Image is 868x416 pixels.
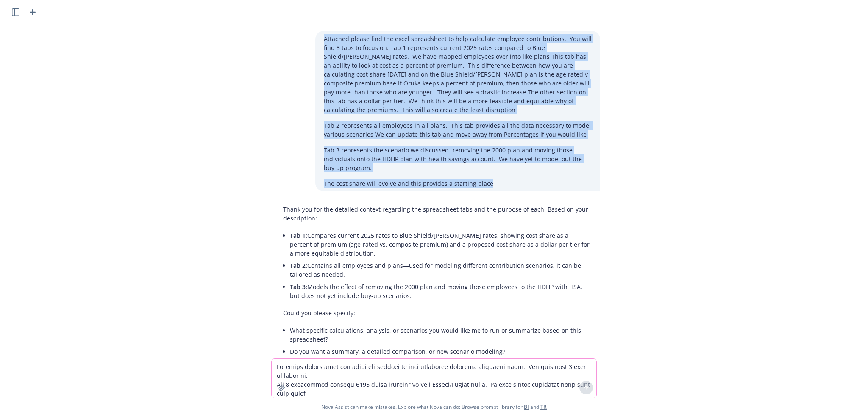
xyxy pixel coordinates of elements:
[290,231,307,240] span: Tab 1:
[290,324,592,345] li: What specific calculations, analysis, or scenarios you would like me to run or summarize based on...
[283,205,592,223] p: Thank you for the detailed context regarding the spreadsheet tabs and the purpose of each. Based ...
[524,403,529,410] a: BI
[283,309,592,317] p: Could you please specify:
[324,121,592,139] p: Tab 2 represents all employees in all plans. This tab provides all the data necessary to model va...
[290,281,592,302] li: Models the effect of removing the 2000 plan and moving those employees to the HDHP with HSA, but ...
[324,34,592,114] p: Attached please find the excel spreadsheet to help calculate employee contributions. You will fin...
[290,345,592,358] li: Do you want a summary, a detailed comparison, or new scenario modeling?
[290,283,307,291] span: Tab 3:
[324,146,592,172] p: Tab 3 represents the scenario we discussed- removing the 2000 plan and moving those individuals o...
[290,262,307,270] span: Tab 2:
[324,179,592,188] p: The cost share will evolve and this provides a starting place
[290,358,592,370] li: Should I focus on cost impact, employee distribution, equity, or another area?
[290,229,592,259] li: Compares current 2025 rates to Blue Shield/[PERSON_NAME] rates, showing cost share as a percent o...
[321,398,547,416] span: Nova Assist can make mistakes. Explore what Nova can do: Browse prompt library for and
[540,403,547,410] a: TR
[290,259,592,281] li: Contains all employees and plans—used for modeling different contribution scenarios; it can be ta...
